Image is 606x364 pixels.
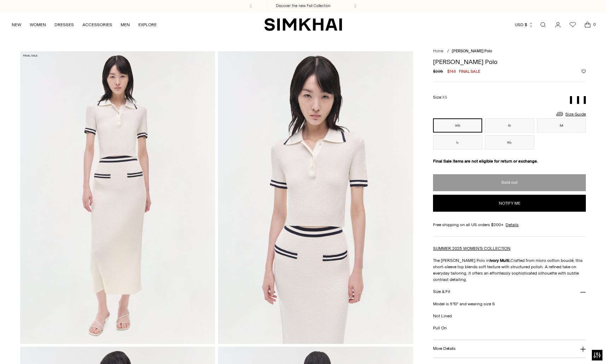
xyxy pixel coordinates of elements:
[433,346,455,351] h3: More Details
[433,68,443,75] s: $295
[82,17,112,33] a: ACCESSORIES
[433,289,450,294] h3: Size & Fit
[433,135,482,149] button: L
[433,257,586,283] p: The [PERSON_NAME] Polo in Crafted from micro cotton bouclé, this short-sleeve top blends soft tex...
[264,18,342,31] a: SIMKHAI
[536,18,550,32] a: Open search modal
[433,195,586,212] button: Notify me
[506,222,519,228] a: Details
[121,17,130,33] a: MEN
[452,49,492,53] span: [PERSON_NAME] Polo
[515,17,533,33] button: USD $
[433,118,482,133] button: XS
[433,49,443,53] a: Home
[218,51,413,344] img: Whitten Polo
[485,135,534,149] button: XL
[485,118,534,133] button: S
[433,48,586,54] nav: breadcrumbs
[442,95,447,100] span: XS
[433,325,586,331] p: Pull On
[138,17,157,33] a: EXPLORE
[12,17,21,33] a: NEW
[551,18,565,32] a: Go to the account page
[433,301,586,307] p: Model is 5'10" and wearing size S
[433,59,586,65] h1: [PERSON_NAME] Polo
[582,69,586,74] button: Add to Wishlist
[490,258,510,263] strong: Ivory Multi.
[433,340,586,358] button: More Details
[447,48,449,54] div: /
[433,222,586,228] div: Free shipping on all US orders $200+
[433,94,447,101] label: Size:
[276,3,330,9] a: Discover the new Fall Collection
[433,283,586,301] button: Size & Fit
[433,313,586,319] p: Not Lined
[566,18,580,32] a: Wishlist
[30,17,46,33] a: WOMEN
[447,68,456,75] span: $148
[591,21,598,28] span: 0
[433,159,538,164] strong: Final Sale items are not eligible for return or exchange.
[555,110,586,118] a: Size Guide
[581,18,595,32] a: Open cart modal
[537,118,586,133] button: M
[433,246,510,251] a: SUMMER 2025 WOMEN'S COLLECTION
[20,51,215,344] img: Whitten Polo
[54,17,74,33] a: DRESSES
